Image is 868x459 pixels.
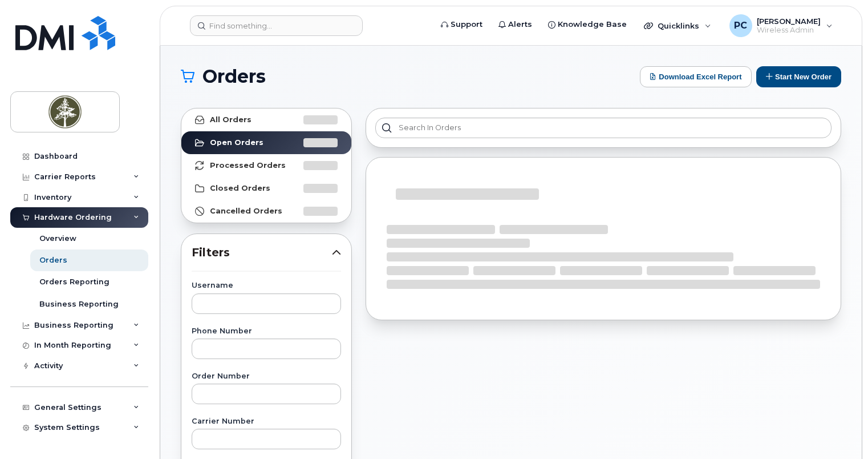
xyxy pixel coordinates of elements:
[181,154,351,177] a: Processed Orders
[192,244,332,261] span: Filters
[192,418,341,425] label: Carrier Number
[210,115,252,124] strong: All Orders
[192,282,341,289] label: Username
[640,66,752,87] button: Download Excel Report
[202,68,266,85] span: Orders
[181,108,351,131] a: All Orders
[210,184,270,193] strong: Closed Orders
[181,200,351,223] a: Cancelled Orders
[210,161,286,170] strong: Processed Orders
[192,328,341,335] label: Phone Number
[181,177,351,200] a: Closed Orders
[210,138,263,147] strong: Open Orders
[375,118,832,138] input: Search in orders
[181,131,351,154] a: Open Orders
[210,207,282,216] strong: Cancelled Orders
[756,66,841,87] button: Start New Order
[192,373,341,380] label: Order Number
